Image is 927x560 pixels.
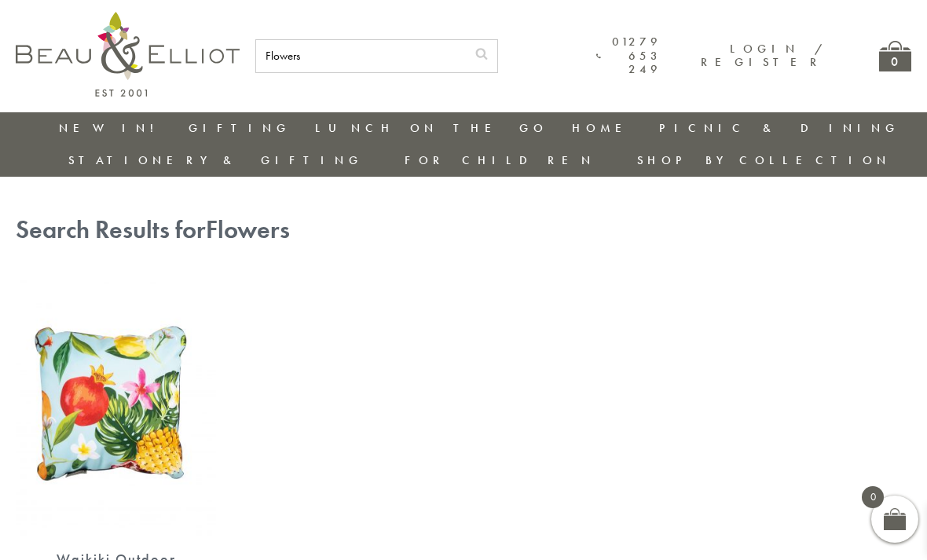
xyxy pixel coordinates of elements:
[572,120,635,136] a: Home
[879,41,911,71] a: 0
[405,152,595,168] a: For Children
[206,214,290,246] span: Flowers
[256,40,466,72] input: SEARCH
[16,216,911,245] h1: Search Results for
[659,120,900,136] a: Picnic & Dining
[596,35,661,76] a: 01279 653 249
[637,152,891,168] a: Shop by collection
[701,41,824,70] a: Login / Register
[16,277,216,536] img: Outdoor cushion Waikiki Family Convertible 20L Cool Bag Cushion
[862,486,884,508] span: 0
[16,12,240,97] img: logo
[315,120,548,136] a: Lunch On The Go
[59,120,164,136] a: New in!
[189,120,291,136] a: Gifting
[68,152,363,168] a: Stationery & Gifting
